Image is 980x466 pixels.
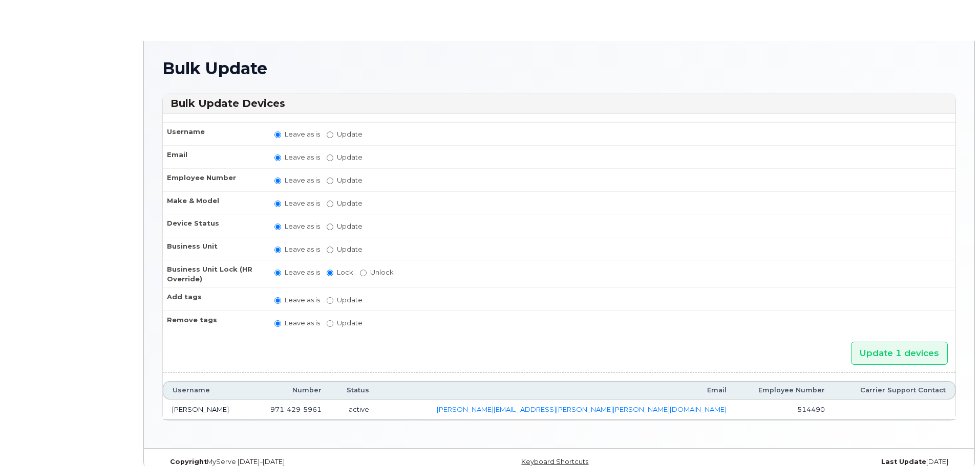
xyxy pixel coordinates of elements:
label: Update [327,318,363,328]
a: [PERSON_NAME][EMAIL_ADDRESS][PERSON_NAME][PERSON_NAME][DOMAIN_NAME] [437,405,727,413]
label: Leave as is [274,268,320,277]
strong: Last Update [881,458,926,465]
label: Update [327,198,363,208]
input: Leave as is [274,131,281,138]
label: Lock [327,268,353,277]
th: Employee Number [163,168,265,191]
input: Leave as is [274,270,281,276]
label: Update [327,152,363,162]
input: Update [327,297,333,304]
input: Update [327,177,333,184]
th: Number [250,381,331,400]
input: Leave as is [274,247,281,253]
th: Business Unit Lock (HR Override) [163,260,265,287]
h1: Bulk Update [162,59,956,77]
th: Remove tags [163,310,265,334]
strong: Copyright [170,458,207,465]
th: Username [163,122,265,145]
th: Employee Number [736,381,834,400]
td: 514490 [736,400,834,420]
th: Device Status [163,214,265,237]
label: Update [327,221,363,231]
th: Carrier Support Contact [834,381,955,400]
th: Email [378,381,736,400]
label: Update [327,129,363,139]
input: Update [327,247,333,253]
label: Update [327,175,363,185]
span: 5961 [301,405,322,413]
input: Leave as is [274,297,281,304]
a: Keyboard Shortcuts [521,458,588,465]
input: Update [327,224,333,230]
label: Leave as is [274,175,320,185]
input: Update 1 devices [851,342,948,365]
th: Business Unit [163,237,265,260]
label: Update [327,245,363,254]
label: Leave as is [274,129,320,139]
label: Update [327,295,363,305]
input: Leave as is [274,320,281,327]
input: Update [327,154,333,161]
div: [DATE] [691,458,956,466]
input: Lock [327,270,333,276]
td: [PERSON_NAME] [163,400,250,420]
span: 429 [284,405,301,413]
th: Username [163,381,250,400]
td: active [331,400,378,420]
label: Leave as is [274,152,320,162]
input: Update [327,320,333,327]
div: MyServe [DATE]–[DATE] [162,458,427,466]
th: Make & Model [163,191,265,214]
h3: Bulk Update Devices [171,97,948,110]
label: Leave as is [274,245,320,254]
label: Leave as is [274,198,320,208]
th: Add tags [163,287,265,310]
label: Leave as is [274,318,320,328]
th: Status [331,381,378,400]
input: Leave as is [274,177,281,184]
input: Leave as is [274,224,281,230]
th: Email [163,145,265,168]
input: Leave as is [274,201,281,207]
span: 971 [270,405,322,413]
input: Unlock [360,270,367,276]
input: Update [327,131,333,138]
input: Update [327,201,333,207]
label: Unlock [360,268,394,277]
input: Leave as is [274,154,281,161]
label: Leave as is [274,221,320,231]
label: Leave as is [274,295,320,305]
